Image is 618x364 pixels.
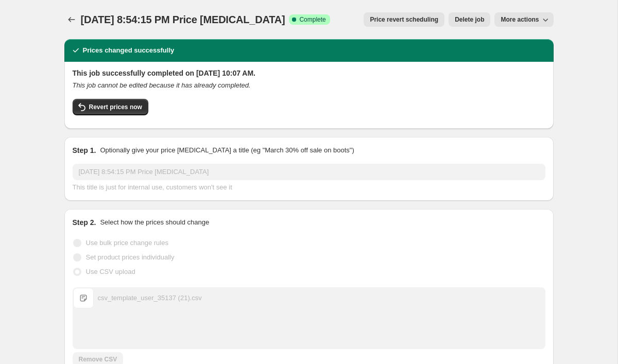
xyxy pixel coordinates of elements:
button: Revert prices now [73,99,148,115]
button: Price revert scheduling [364,12,444,27]
input: 30% off holiday sale [73,164,545,180]
span: Price revert scheduling [370,15,438,24]
p: Optionally give your price [MEDICAL_DATA] a title (eg "March 30% off sale on boots") [100,145,354,155]
span: Use CSV upload [86,268,135,275]
span: Revert prices now [89,103,142,111]
span: This title is just for internal use, customers won't see it [73,183,232,191]
span: More actions [501,15,539,24]
button: Price change jobs [64,12,79,27]
p: Select how the prices should change [100,217,209,228]
h2: Prices changed successfully [83,45,175,56]
span: Use bulk price change rules [86,239,168,247]
span: Delete job [455,15,484,24]
i: This job cannot be edited because it has already completed. [73,81,251,89]
button: Delete job [449,12,490,27]
div: csv_template_user_35137 (21).csv [98,293,202,303]
span: [DATE] 8:54:15 PM Price [MEDICAL_DATA] [81,14,285,25]
span: Set product prices individually [86,253,175,261]
h2: Step 2. [73,217,96,228]
button: More actions [494,12,553,27]
h2: Step 1. [73,145,96,155]
h2: This job successfully completed on [DATE] 10:07 AM. [73,68,545,78]
span: Complete [299,15,325,24]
